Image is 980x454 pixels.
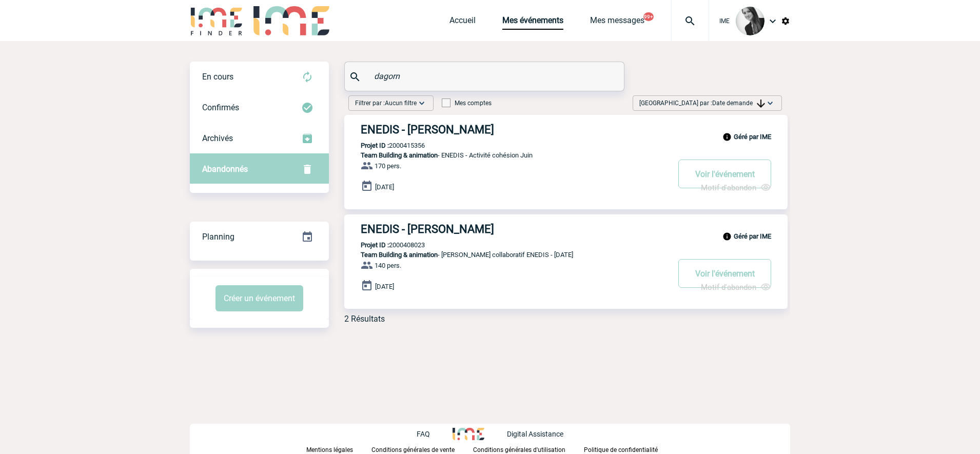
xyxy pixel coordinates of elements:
a: Conditions générales d'utilisation [473,444,584,454]
b: Projet ID : [361,241,389,249]
span: 170 pers. [375,162,401,170]
div: Motif d'abandon : A fait appel à d'autres lieux/ prestataires que ceux proposés Date : 08-04-2024... [701,182,771,193]
span: Motif d'abandon [701,283,756,292]
img: 101050-0.jpg [736,7,765,35]
span: 140 pers. [375,262,401,269]
img: http://www.idealmeetingsevents.fr/ [453,428,484,440]
a: Mentions légales [306,444,371,454]
a: Conditions générales de vente [371,444,473,454]
span: Motif d'abandon [701,183,756,192]
a: Accueil [449,15,476,30]
img: IME-Finder [190,6,243,35]
p: FAQ [417,430,430,438]
b: Géré par IME [734,133,771,141]
button: 99+ [643,12,654,21]
p: Conditions générales d'utilisation [473,446,565,453]
img: baseline_expand_more_white_24dp-b.png [765,98,775,108]
span: Date demande [712,100,765,107]
a: FAQ [417,428,453,438]
a: Politique de confidentialité [584,444,674,454]
img: info_black_24dp.svg [722,232,732,241]
span: Aucun filtre [385,100,417,107]
h3: ENEDIS - [PERSON_NAME] [361,123,669,136]
p: - ENEDIS - Activité cohésion Juin [344,151,669,159]
button: Créer un événement [215,285,303,311]
button: Voir l'événement [678,160,771,188]
div: Retrouvez ici tous les événements que vous avez décidé d'archiver [190,123,329,154]
h3: ENEDIS - [PERSON_NAME] [361,223,669,235]
b: Projet ID : [361,142,389,149]
a: ENEDIS - [PERSON_NAME] [344,223,788,235]
a: ENEDIS - [PERSON_NAME] [344,123,788,136]
p: Conditions générales de vente [371,446,455,453]
span: [DATE] [375,283,394,290]
div: Motif d'abandon : Projet annulé Date : 16-02-2023 Auteur : Agence Commentaire : projet annulé [701,282,771,292]
p: Mentions légales [306,446,353,453]
p: - [PERSON_NAME] collaboratif ENEDIS - [DATE] [344,251,669,259]
img: info_black_24dp.svg [722,132,732,142]
span: [DATE] [375,183,394,191]
span: En cours [202,72,233,82]
div: Retrouvez ici tous vos évènements avant confirmation [190,62,329,92]
span: Team Building & animation [361,251,438,259]
p: Politique de confidentialité [584,446,658,453]
span: [GEOGRAPHIC_DATA] par : [639,98,765,108]
p: 2000408023 [344,241,425,249]
div: 2 Résultats [344,314,385,324]
span: Filtrer par : [355,98,417,108]
span: Planning [202,232,234,242]
label: Mes comptes [442,100,492,107]
img: arrow_downward.png [757,100,765,108]
span: IME [719,17,730,25]
p: Digital Assistance [507,430,563,438]
b: Géré par IME [734,232,771,240]
div: Retrouvez ici tous vos événements annulés [190,154,329,185]
span: Archivés [202,133,233,143]
img: baseline_expand_more_white_24dp-b.png [417,98,427,108]
a: Planning [190,221,329,251]
input: Rechercher un événement par son nom [371,69,600,84]
a: Mes événements [502,15,563,30]
button: Voir l'événement [678,259,771,288]
span: Abandonnés [202,164,248,174]
span: Confirmés [202,103,239,112]
span: Team Building & animation [361,151,438,159]
div: Retrouvez ici tous vos événements organisés par date et état d'avancement [190,222,329,252]
p: 2000415356 [344,142,425,149]
a: Mes messages [590,15,644,30]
